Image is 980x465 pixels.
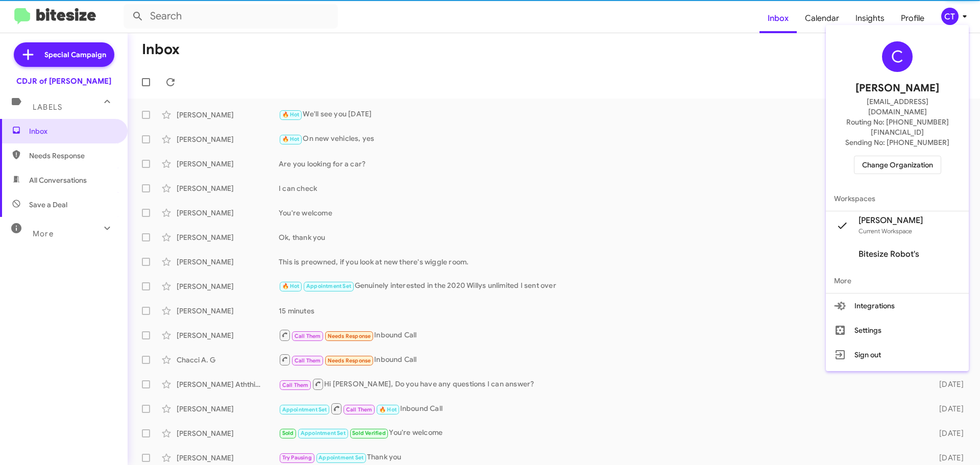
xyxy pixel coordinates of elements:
span: [EMAIL_ADDRESS][DOMAIN_NAME] [838,96,957,117]
div: C [882,41,913,72]
span: Bitesize Robot's [859,249,919,259]
span: Current Workspace [859,227,912,235]
span: [PERSON_NAME] [859,215,923,226]
span: Workspaces [826,186,969,211]
span: Change Organization [862,156,933,174]
span: Sending No: [PHONE_NUMBER] [845,137,949,148]
button: Integrations [826,293,969,318]
button: Change Organization [854,156,941,174]
button: Settings [826,318,969,342]
span: Routing No: [PHONE_NUMBER][FINANCIAL_ID] [838,117,957,137]
span: More [826,268,969,293]
button: Sign out [826,342,969,367]
span: [PERSON_NAME] [855,80,939,96]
